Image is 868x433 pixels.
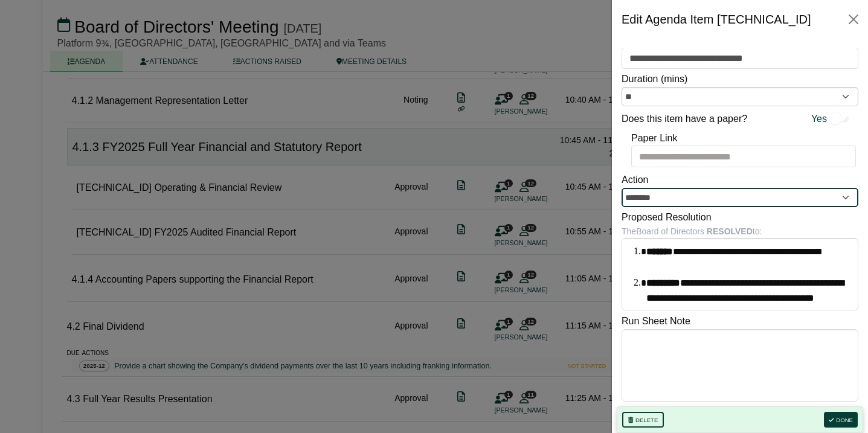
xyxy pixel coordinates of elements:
[622,111,747,127] label: Does this item have a paper?
[622,225,858,238] div: The Board of Directors to:
[622,172,648,188] label: Action
[622,210,712,225] label: Proposed Resolution
[622,10,811,29] div: Edit Agenda Item [TECHNICAL_ID]
[622,412,664,428] button: Delete
[844,10,863,29] button: Close
[622,71,687,87] label: Duration (mins)
[622,313,690,329] label: Run Sheet Note
[824,412,858,428] button: Done
[707,226,753,236] b: RESOLVED
[811,111,827,127] span: Yes
[631,130,678,146] label: Paper Link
